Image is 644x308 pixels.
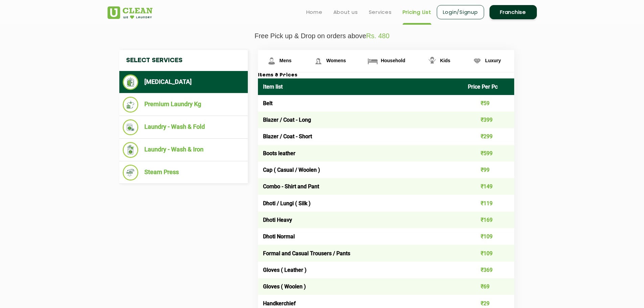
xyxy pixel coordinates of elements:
td: Blazer / Coat - Short [258,128,463,145]
img: Kids [426,55,438,67]
img: Premium Laundry Kg [123,97,139,113]
td: Boots leather [258,145,463,162]
p: Free Pick up & Drop on orders above [108,32,537,40]
img: Household [367,55,379,67]
img: Mens [266,55,278,67]
img: Luxury [471,55,483,67]
td: Formal and Casual Trousers / Pants [258,245,463,261]
td: ₹99 [463,162,514,178]
td: Combo - Shirt and Pant [258,178,463,195]
img: Laundry - Wash & Fold [123,119,139,135]
td: Dhoti Heavy [258,212,463,228]
td: Gloves ( Woolen ) [258,278,463,295]
img: Dry Cleaning [123,74,139,90]
li: [MEDICAL_DATA] [123,74,244,90]
td: ₹169 [463,212,514,228]
td: ₹109 [463,245,514,261]
a: Home [306,8,323,16]
td: Belt [258,95,463,112]
td: ₹369 [463,262,514,278]
h3: Items & Prices [258,72,514,78]
h4: Select Services [119,50,248,71]
th: Item list [258,78,463,95]
a: Pricing List [403,8,431,16]
td: ₹109 [463,228,514,245]
td: Dhoti / Lungi ( Silk ) [258,195,463,211]
a: Services [369,8,392,16]
img: Laundry - Wash & Iron [123,142,139,158]
img: Womens [312,55,324,67]
span: Household [381,58,405,63]
td: ₹149 [463,178,514,195]
td: ₹59 [463,95,514,112]
li: Steam Press [123,165,244,181]
span: Luxury [485,58,501,63]
td: ₹69 [463,278,514,295]
li: Laundry - Wash & Fold [123,119,244,135]
td: Gloves ( Leather ) [258,262,463,278]
img: Steam Press [123,165,139,181]
a: Login/Signup [437,5,484,19]
td: ₹299 [463,128,514,145]
span: Rs. 480 [366,32,389,40]
td: ₹399 [463,112,514,128]
td: Cap ( Casual / Woolen ) [258,162,463,178]
td: Dhoti Normal [258,228,463,245]
li: Laundry - Wash & Iron [123,142,244,158]
a: About us [333,8,358,16]
img: UClean Laundry and Dry Cleaning [108,6,152,19]
span: Mens [280,58,292,63]
td: ₹599 [463,145,514,162]
a: Franchise [490,5,537,19]
span: Kids [440,58,450,63]
li: Premium Laundry Kg [123,97,244,113]
td: ₹119 [463,195,514,211]
th: Price Per Pc [463,78,514,95]
span: Womens [326,58,346,63]
td: Blazer / Coat - Long [258,112,463,128]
